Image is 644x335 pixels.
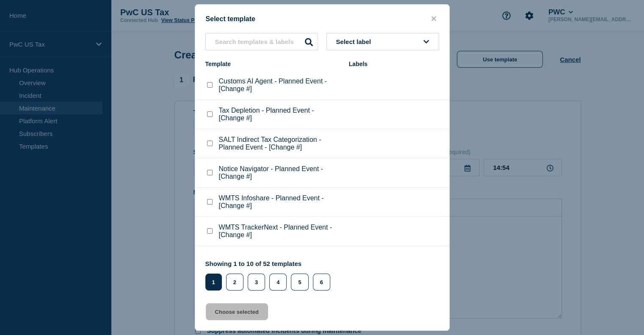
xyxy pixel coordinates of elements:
button: 4 [269,274,287,291]
input: WMTS Infoshare - Planned Event - [Change #] checkbox [207,199,213,205]
p: Customs AI Agent - Planned Event - [Change #] [219,78,340,93]
button: Select label [326,33,439,50]
button: 6 [313,274,330,291]
button: 5 [291,274,308,291]
div: Select template [195,15,449,23]
p: Notice Navigator - Planned Event - [Change #] [219,165,340,180]
span: Select label [336,38,375,45]
button: 2 [226,274,243,291]
input: WMTS TrackerNext - Planned Event - [Change #] checkbox [207,228,213,234]
button: 1 [205,274,222,291]
div: Labels [349,61,439,67]
input: Tax Depletion - Planned Event - [Change #] checkbox [207,111,213,117]
button: close button [429,15,439,23]
p: Showing 1 to 10 of 52 templates [205,260,334,267]
input: Notice Navigator - Planned Event - [Change #] checkbox [207,170,213,175]
input: Customs AI Agent - Planned Event - [Change #] checkbox [207,82,213,88]
button: Choose selected [206,303,268,320]
input: SALT Indirect Tax Categorization - Planned Event - [Change #] checkbox [207,141,213,146]
p: Tax Depletion - Planned Event - [Change #] [219,107,340,122]
div: Template [205,61,340,67]
button: 3 [248,274,265,291]
p: SALT Indirect Tax Categorization - Planned Event - [Change #] [219,136,340,151]
input: Search templates & labels [205,33,318,50]
p: WMTS TrackerNext - Planned Event - [Change #] [219,224,340,239]
p: WMTS Infoshare - Planned Event - [Change #] [219,194,340,210]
